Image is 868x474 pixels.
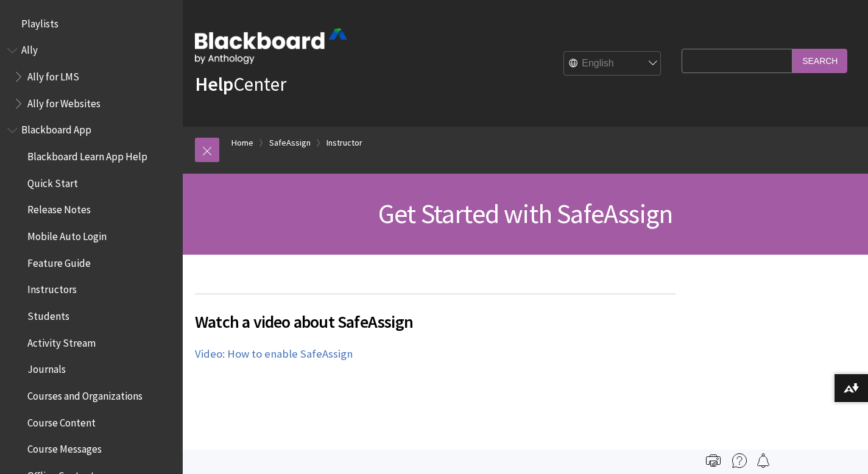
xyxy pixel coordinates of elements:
[27,93,101,110] span: Ally for Websites
[732,453,747,468] img: More help
[27,66,79,83] span: Ally for LMS
[792,49,847,73] input: Search
[195,29,347,64] img: Blackboard by Anthology
[195,347,353,361] a: Video: How to enable SafeAssign
[7,13,175,34] nav: Book outline for Playlists
[27,306,69,322] span: Students
[195,72,233,96] strong: Help
[195,72,286,96] a: HelpCenter
[21,13,58,30] span: Playlists
[27,333,96,349] span: Activity Stream
[27,173,78,189] span: Quick Start
[231,135,253,150] a: Home
[27,280,77,296] span: Instructors
[21,40,38,57] span: Ally
[756,453,771,468] img: Follow this page
[564,52,662,76] select: Site Language Selector
[27,226,107,242] span: Mobile Auto Login
[27,253,91,269] span: Feature Guide
[195,309,676,334] span: Watch a video about SafeAssign
[27,200,91,216] span: Release Notes
[706,453,721,468] img: Print
[269,135,311,150] a: SafeAssign
[27,386,143,402] span: Courses and Organizations
[27,146,147,163] span: Blackboard Learn App Help
[378,197,672,230] span: Get Started with SafeAssign
[326,135,362,150] a: Instructor
[27,359,66,376] span: Journals
[27,412,96,429] span: Course Content
[27,439,102,456] span: Course Messages
[21,120,91,136] span: Blackboard App
[7,40,175,114] nav: Book outline for Anthology Ally Help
